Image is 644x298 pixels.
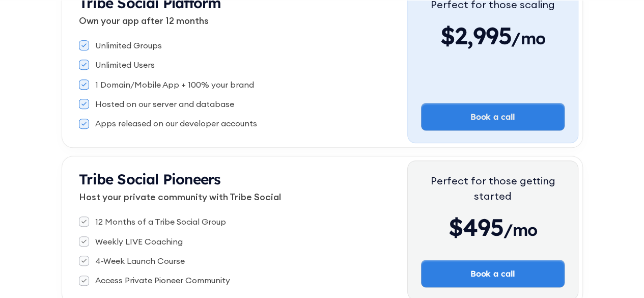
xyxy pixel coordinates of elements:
[79,190,407,204] p: Host your private community with Tribe Social
[79,170,220,188] strong: Tribe Social Pioneers
[421,173,565,204] div: Perfect for those getting started
[95,255,185,266] div: 4-Week Launch Course
[95,236,183,247] div: Weekly LIVE Coaching
[431,20,555,51] div: $2,995
[79,14,407,28] p: Own your app after 12 months
[511,28,545,53] span: /mo
[95,98,234,110] div: Hosted on our server and database
[95,118,257,129] div: Apps released on our developer accounts
[421,103,565,130] a: Book a call
[95,216,226,227] div: 12 Months of a Tribe Social Group
[95,79,254,90] div: 1 Domain/Mobile App + 100% your brand
[95,275,230,286] div: Access Private Pioneer Community
[503,220,537,245] span: /mo
[421,260,565,287] a: Book a call
[95,59,155,70] div: Unlimited Users
[421,212,565,242] div: $495
[95,40,162,51] div: Unlimited Groups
